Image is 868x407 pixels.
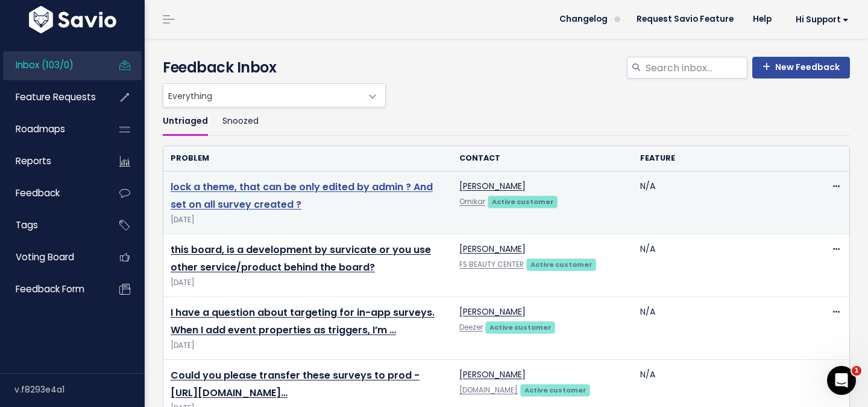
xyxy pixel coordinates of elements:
strong: Active customer [492,197,554,207]
span: Reports [16,155,51,167]
a: Request Savio Feature [627,10,743,28]
span: Inbox (103/0) [16,59,74,71]
span: Feedback [16,187,60,199]
a: Hi Support [781,10,858,29]
a: [PERSON_NAME] [459,306,526,318]
a: Voting Board [3,243,100,271]
td: N/A [633,171,813,234]
a: Active customer [526,258,596,270]
a: FS BEAUTY CENTER [459,260,524,269]
a: Ornikar [459,197,485,207]
span: Everything [163,84,361,107]
strong: Active customer [489,322,552,332]
a: Active customer [488,195,558,207]
a: Active customer [485,321,555,333]
span: 1 [852,366,861,376]
span: Roadmaps [16,123,65,135]
span: Voting Board [16,251,74,263]
a: Could you please transfer these surveys to prod - [URL][DOMAIN_NAME]… [171,368,420,400]
td: N/A [633,297,813,360]
a: Untriaged [163,107,208,136]
a: Reports [3,147,100,175]
th: Contact [452,146,632,171]
span: Tags [16,219,38,231]
strong: Active customer [530,260,593,269]
td: N/A [633,234,813,297]
a: Help [743,10,781,28]
span: [DATE] [171,277,445,289]
span: Everything [163,83,386,107]
span: Feature Requests [16,91,96,103]
iframe: Intercom live chat [827,366,856,395]
input: Search inbox... [644,57,747,79]
a: Feedback [3,179,100,207]
a: Active customer [520,383,590,396]
span: [DATE] [171,214,445,226]
a: Tags [3,211,100,239]
span: Changelog [559,15,608,24]
a: [PERSON_NAME] [459,368,526,380]
a: this board, is a development by survicate or you use other service/product behind the board? [171,243,431,274]
a: [PERSON_NAME] [459,180,526,192]
img: logo-white.9d6f32f41409.svg [26,6,119,33]
a: Feature Requests [3,83,100,111]
a: lock a theme, that can be only edited by admin ? And set on all survey created ? [171,180,433,211]
a: [DOMAIN_NAME] [459,385,518,395]
a: Inbox (103/0) [3,51,100,79]
a: I have a question about targeting for in-app surveys. When I add event properties as triggers, I’m … [171,306,435,337]
th: Feature [633,146,813,171]
h4: Feedback Inbox [163,57,850,79]
th: Problem [163,146,452,171]
span: Feedback form [16,283,84,295]
a: New Feedback [752,57,850,79]
a: [PERSON_NAME] [459,243,526,255]
span: Hi Support [796,15,849,24]
span: [DATE] [171,339,445,352]
a: Roadmaps [3,115,100,143]
a: Snoozed [222,107,259,136]
a: Deezer [459,322,483,332]
ul: Filter feature requests [163,107,850,136]
div: v.f8293e4a1 [14,374,145,405]
strong: Active customer [524,385,587,395]
a: Feedback form [3,275,100,303]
